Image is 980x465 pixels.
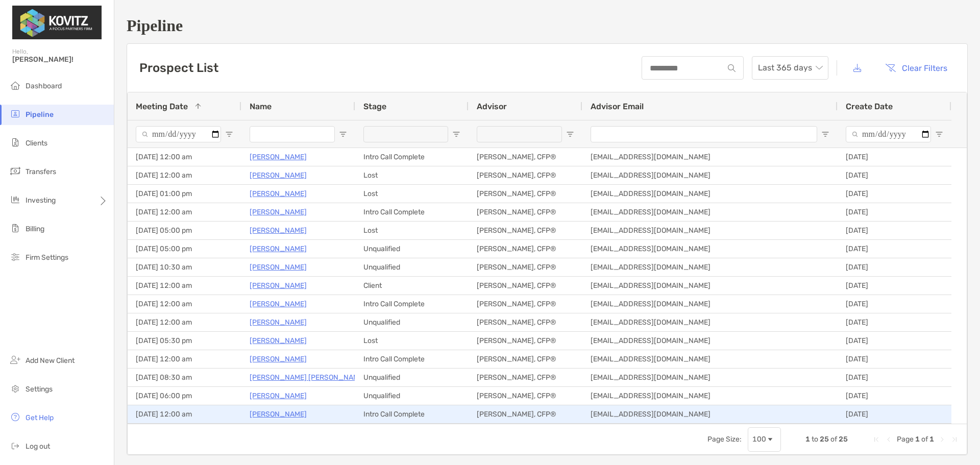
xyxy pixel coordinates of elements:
[250,206,307,218] a: [PERSON_NAME]
[838,277,951,295] div: [DATE]
[139,61,218,75] h3: Prospect List
[128,350,241,368] div: [DATE] 12:00 am
[26,253,68,262] span: Firm Settings
[128,387,241,405] div: [DATE] 06:00 pm
[838,222,951,239] div: [DATE]
[830,435,837,444] span: of
[9,193,21,206] img: investing icon
[26,385,53,394] span: Settings
[355,387,469,405] div: Unqualified
[26,82,62,90] span: Dashboard
[582,258,838,276] div: [EMAIL_ADDRESS][DOMAIN_NAME]
[582,277,838,295] div: [EMAIL_ADDRESS][DOMAIN_NAME]
[128,313,241,331] div: [DATE] 12:00 am
[582,222,838,239] div: [EMAIL_ADDRESS][DOMAIN_NAME]
[838,387,951,405] div: [DATE]
[9,382,21,395] img: settings icon
[250,224,307,237] a: [PERSON_NAME]
[250,389,307,402] a: [PERSON_NAME]
[9,79,21,91] img: dashboard icon
[469,295,582,313] div: [PERSON_NAME], CFP®
[469,313,582,331] div: [PERSON_NAME], CFP®
[250,242,307,255] a: [PERSON_NAME]
[26,442,50,451] span: Log out
[582,313,838,331] div: [EMAIL_ADDRESS][DOMAIN_NAME]
[452,130,460,138] button: Open Filter Menu
[355,277,469,295] div: Client
[250,371,365,384] p: [PERSON_NAME] [PERSON_NAME]
[12,4,102,41] img: Zoe Logo
[355,332,469,350] div: Lost
[838,166,951,184] div: [DATE]
[591,102,644,111] span: Advisor Email
[469,148,582,166] div: [PERSON_NAME], CFP®
[469,332,582,350] div: [PERSON_NAME], CFP®
[469,166,582,184] div: [PERSON_NAME], CFP®
[355,405,469,423] div: Intro Call Complete
[26,356,75,365] span: Add New Client
[915,435,920,444] span: 1
[582,369,838,386] div: [EMAIL_ADDRESS][DOMAIN_NAME]
[355,369,469,386] div: Unqualified
[469,387,582,405] div: [PERSON_NAME], CFP®
[250,169,307,182] a: [PERSON_NAME]
[355,313,469,331] div: Unqualified
[838,369,951,386] div: [DATE]
[136,102,188,111] span: Meeting Date
[752,435,766,444] div: 100
[128,295,241,313] div: [DATE] 12:00 am
[839,435,848,444] span: 25
[838,185,951,203] div: [DATE]
[728,64,736,72] img: input icon
[838,258,951,276] div: [DATE]
[9,165,21,177] img: transfers icon
[136,126,221,142] input: Meeting Date Filter Input
[355,258,469,276] div: Unqualified
[885,435,893,444] div: Previous Page
[128,166,241,184] div: [DATE] 12:00 am
[9,411,21,423] img: get-help icon
[469,277,582,295] div: [PERSON_NAME], CFP®
[838,313,951,331] div: [DATE]
[838,203,951,221] div: [DATE]
[128,185,241,203] div: [DATE] 01:00 pm
[9,439,21,452] img: logout icon
[477,102,507,111] span: Advisor
[469,369,582,386] div: [PERSON_NAME], CFP®
[9,222,21,234] img: billing icon
[582,332,838,350] div: [EMAIL_ADDRESS][DOMAIN_NAME]
[128,240,241,258] div: [DATE] 05:00 pm
[128,222,241,239] div: [DATE] 05:00 pm
[250,126,335,142] input: Name Filter Input
[838,240,951,258] div: [DATE]
[469,185,582,203] div: [PERSON_NAME], CFP®
[582,148,838,166] div: [EMAIL_ADDRESS][DOMAIN_NAME]
[128,148,241,166] div: [DATE] 12:00 am
[250,151,307,163] a: [PERSON_NAME]
[707,435,742,444] div: Page Size:
[566,130,574,138] button: Open Filter Menu
[872,435,880,444] div: First Page
[469,350,582,368] div: [PERSON_NAME], CFP®
[838,332,951,350] div: [DATE]
[748,427,781,452] div: Page Size
[582,405,838,423] div: [EMAIL_ADDRESS][DOMAIN_NAME]
[250,279,307,292] a: [PERSON_NAME]
[758,57,822,79] span: Last 365 days
[469,405,582,423] div: [PERSON_NAME], CFP®
[355,185,469,203] div: Lost
[469,222,582,239] div: [PERSON_NAME], CFP®
[582,240,838,258] div: [EMAIL_ADDRESS][DOMAIN_NAME]
[591,126,817,142] input: Advisor Email Filter Input
[9,136,21,149] img: clients icon
[250,334,307,347] a: [PERSON_NAME]
[935,130,943,138] button: Open Filter Menu
[950,435,959,444] div: Last Page
[250,298,307,310] a: [PERSON_NAME]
